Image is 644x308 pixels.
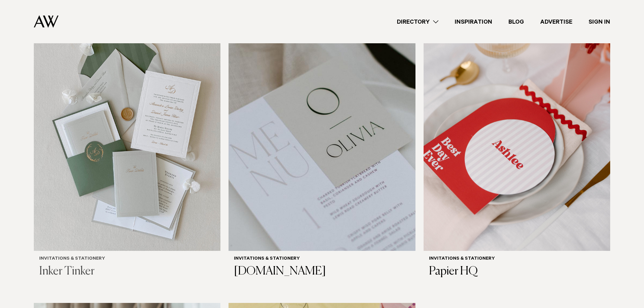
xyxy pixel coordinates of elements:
[234,256,410,262] h6: Invitations & Stationery
[500,17,532,26] a: Blog
[39,265,215,279] h3: Inker Tinker
[580,17,618,26] a: Sign In
[34,0,220,251] img: Auckland Weddings Invitations & Stationery | Inker Tinker
[34,0,220,284] a: Auckland Weddings Invitations & Stationery | Inker Tinker Invitations & Stationery Inker Tinker
[234,265,410,279] h3: [DOMAIN_NAME]
[424,0,610,251] img: Auckland Weddings Invitations & Stationery | Papier HQ
[424,0,610,284] a: Auckland Weddings Invitations & Stationery | Papier HQ Invitations & Stationery Papier HQ
[389,17,447,26] a: Directory
[429,265,605,279] h3: Papier HQ
[34,15,58,28] img: Auckland Weddings Logo
[447,17,500,26] a: Inspiration
[229,0,415,251] img: Auckland Weddings Invitations & Stationery | h.studio
[229,0,415,284] a: Auckland Weddings Invitations & Stationery | h.studio Invitations & Stationery [DOMAIN_NAME]
[429,256,605,262] h6: Invitations & Stationery
[39,256,215,262] h6: Invitations & Stationery
[532,17,580,26] a: Advertise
